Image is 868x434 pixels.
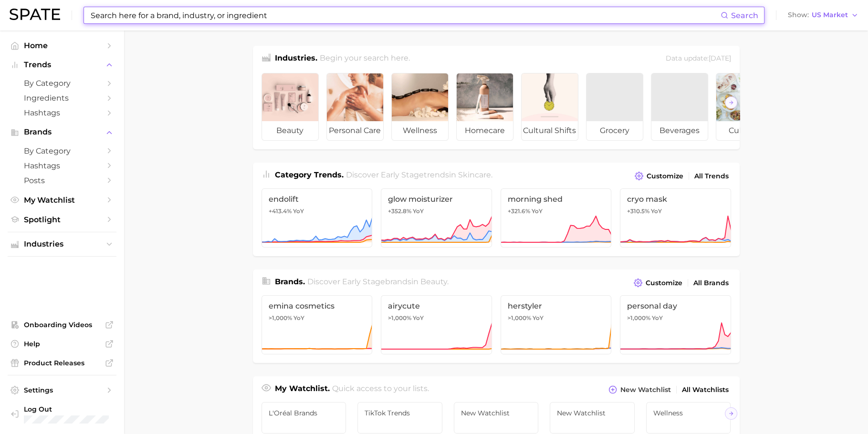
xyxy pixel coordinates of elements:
[725,96,737,109] button: Scroll Right
[716,73,773,141] a: culinary
[24,196,100,205] span: My Watchlist
[24,340,100,348] span: Help
[24,79,100,88] span: by Category
[651,207,662,215] span: YoY
[381,188,492,248] a: glow moisturizer+352.8% YoY
[275,170,344,179] span: Category Trends .
[269,409,339,417] span: L'Oréal Brands
[8,193,116,207] a: My Watchlist
[812,12,848,18] span: US Market
[646,279,682,287] span: Customize
[365,409,435,417] span: TikTok Trends
[627,207,649,215] span: +310.5%
[788,12,809,18] span: Show
[8,212,116,227] a: Spotlight
[457,121,513,140] span: homecare
[716,121,773,140] span: culinary
[692,170,731,183] a: All Trends
[632,169,685,183] button: Customize
[262,121,318,140] span: beauty
[261,295,373,354] a: emina cosmetics>1,000% YoY
[508,207,530,215] span: +321.6%
[454,402,539,434] a: New Watchlist
[620,188,731,248] a: cryo mask+310.5% YoY
[24,128,100,136] span: Brands
[388,301,485,310] span: airycute
[508,314,531,321] span: >1,000%
[694,172,729,180] span: All Trends
[620,386,671,394] span: New Watchlist
[420,277,447,286] span: beauty
[24,41,100,50] span: Home
[8,237,116,251] button: Industries
[261,73,319,141] a: beauty
[458,170,491,179] span: skincare
[8,173,116,188] a: Posts
[627,301,724,310] span: personal day
[8,105,116,120] a: Hashtags
[725,407,737,420] button: Scroll Right
[307,277,449,286] span: Discover Early Stage brands in .
[24,93,100,103] span: Ingredients
[8,58,116,72] button: Trends
[261,402,346,434] a: L'Oréal Brands
[326,73,384,141] a: personal care
[606,383,673,396] button: New Watchlist
[631,276,684,289] button: Customize
[647,172,683,180] span: Customize
[521,73,578,141] a: cultural shifts
[24,240,100,248] span: Industries
[357,402,442,434] a: TikTok Trends
[8,91,116,105] a: Ingredients
[391,73,449,141] a: wellness
[381,295,492,354] a: airycute>1,000% YoY
[8,318,116,332] a: Onboarding Videos
[731,11,758,20] span: Search
[275,277,305,286] span: Brands .
[24,176,100,185] span: Posts
[413,314,424,322] span: YoY
[8,144,116,158] a: by Category
[508,195,605,204] span: morning shed
[651,121,708,140] span: beverages
[586,121,643,140] span: grocery
[269,207,292,215] span: +413.4%
[275,52,317,65] h1: Industries.
[293,207,304,215] span: YoY
[557,409,627,417] span: New Watchlist
[501,295,612,354] a: herstyler>1,000% YoY
[8,76,116,91] a: by Category
[461,409,532,417] span: New Watchlist
[785,9,861,21] button: ShowUS Market
[293,314,304,322] span: YoY
[320,52,410,65] h2: Begin your search here.
[413,207,424,215] span: YoY
[388,195,485,204] span: glow moisturizer
[691,277,731,289] a: All Brands
[269,301,366,310] span: emina cosmetics
[346,170,492,179] span: Discover Early Stage trends in .
[24,146,100,155] span: by Category
[8,125,116,139] button: Brands
[24,108,100,117] span: Hashtags
[651,73,708,141] a: beverages
[682,386,729,394] span: All Watchlists
[24,61,100,69] span: Trends
[8,158,116,173] a: Hashtags
[627,314,650,321] span: >1,000%
[620,295,731,354] a: personal day>1,000% YoY
[586,73,643,141] a: grocery
[652,314,663,322] span: YoY
[24,405,109,413] span: Log Out
[327,121,383,140] span: personal care
[646,402,731,434] a: Wellness
[501,188,612,248] a: morning shed+321.6% YoY
[275,383,330,396] h1: My Watchlist.
[693,279,729,287] span: All Brands
[8,402,116,427] a: Log out. Currently logged in with e-mail jenny.zeng@spate.nyc.
[522,121,578,140] span: cultural shifts
[456,73,513,141] a: homecare
[24,320,100,329] span: Onboarding Videos
[261,188,373,248] a: endolift+413.4% YoY
[332,383,429,396] h2: Quick access to your lists.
